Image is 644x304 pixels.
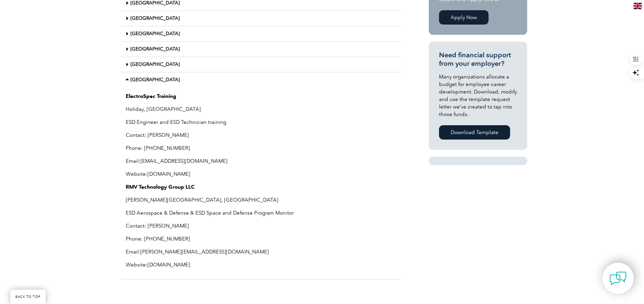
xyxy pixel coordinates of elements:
[633,3,642,9] img: en
[131,77,180,83] a: [GEOGRAPHIC_DATA]
[126,93,176,99] strong: ElectroSpec Training
[609,270,627,287] img: contact-chat.png
[126,170,396,178] p: Website:
[126,144,396,152] p: Phone: [PHONE_NUMBER]
[126,248,396,256] p: Email:
[439,10,489,25] a: Apply Now
[126,184,194,190] strong: RMV Technology Group LLC
[439,51,517,68] h3: Need financial support from your employer?
[439,73,517,118] p: Many organizations allocate a budget for employee career development. Download, modify and use th...
[126,105,396,113] p: Holiday, [GEOGRAPHIC_DATA]
[121,42,401,57] div: [GEOGRAPHIC_DATA]
[121,57,401,72] div: [GEOGRAPHIC_DATA]
[131,15,180,21] a: [GEOGRAPHIC_DATA]
[131,61,180,67] a: [GEOGRAPHIC_DATA]
[148,262,190,268] a: [DOMAIN_NAME]
[140,158,228,164] a: [EMAIL_ADDRESS][DOMAIN_NAME]
[126,261,396,269] p: Website:
[126,222,396,230] p: Contact: [PERSON_NAME]
[140,249,269,255] a: [PERSON_NAME][EMAIL_ADDRESS][DOMAIN_NAME]
[126,118,396,126] p: ESD Engineer and ESD Technician training
[126,196,396,204] p: [PERSON_NAME][GEOGRAPHIC_DATA], [GEOGRAPHIC_DATA]
[121,87,401,279] div: [GEOGRAPHIC_DATA]
[121,26,401,42] div: [GEOGRAPHIC_DATA]
[126,235,396,243] p: Phone: [PHONE_NUMBER]
[126,209,396,217] p: ESD Aerospace & Defense & ESD Space and Defense Program Monitor
[131,46,180,52] a: [GEOGRAPHIC_DATA]
[439,125,510,140] a: Download Template
[131,31,180,37] a: [GEOGRAPHIC_DATA]
[148,171,190,177] a: [DOMAIN_NAME]
[10,290,46,304] a: BACK TO TOP
[121,72,401,87] div: [GEOGRAPHIC_DATA]
[126,131,396,139] p: Contact: [PERSON_NAME]
[126,157,396,165] p: Email:
[121,11,401,26] div: [GEOGRAPHIC_DATA]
